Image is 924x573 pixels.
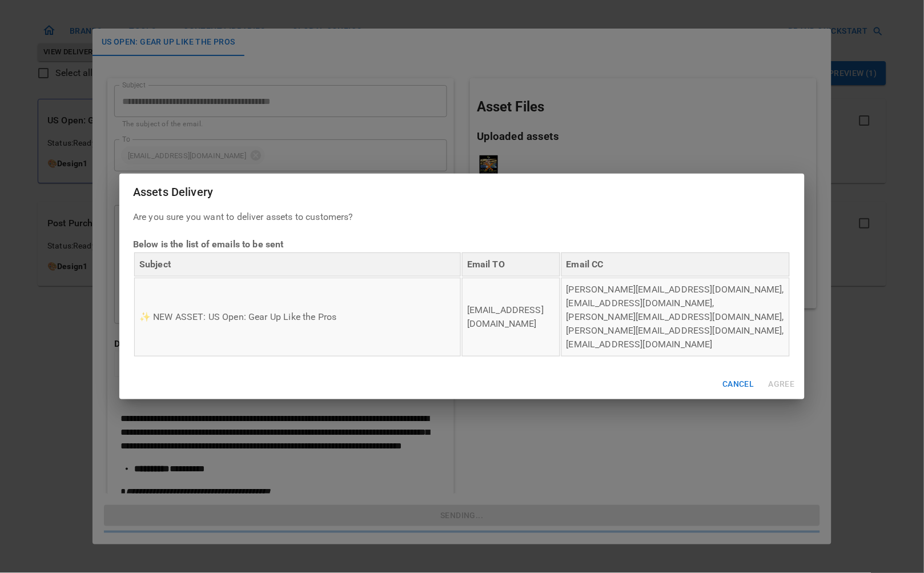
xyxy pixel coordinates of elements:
th: Subject [134,253,461,277]
td: [EMAIL_ADDRESS][DOMAIN_NAME] [462,278,560,356]
th: Email CC [561,253,790,277]
button: Cancel [718,374,759,395]
td: [PERSON_NAME][EMAIL_ADDRESS][DOMAIN_NAME], [EMAIL_ADDRESS][DOMAIN_NAME], [PERSON_NAME][EMAIL_ADDR... [561,278,790,356]
p: Are you sure you want to deliver assets to customers? [133,210,791,358]
th: Email TO [462,253,560,277]
td: ✨ NEW ASSET: US Open: Gear Up Like the Pros [134,278,461,356]
h2: Assets Delivery [119,174,805,210]
b: Below is the list of emails to be sent [133,239,284,250]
